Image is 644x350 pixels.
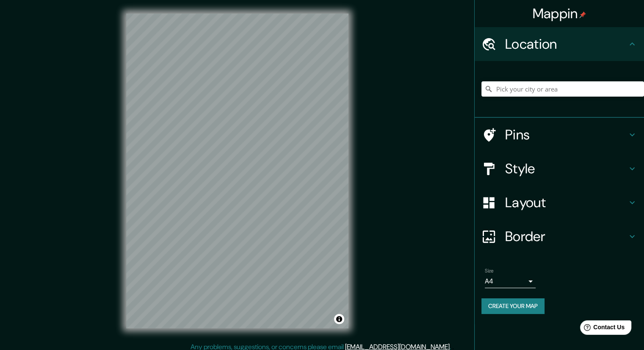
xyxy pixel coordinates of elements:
button: Create your map [481,298,544,314]
h4: Mappin [533,5,586,22]
div: A4 [485,275,536,288]
h4: Location [505,36,627,53]
button: Toggle attribution [334,314,344,324]
h4: Border [505,228,627,245]
div: Style [475,152,644,186]
canvas: Map [126,14,348,328]
div: Location [475,27,644,61]
label: Size [485,267,494,275]
div: Border [475,219,644,253]
input: Pick your city or area [481,81,644,97]
div: Layout [475,186,644,219]
img: pin-icon.png [579,11,586,18]
h4: Layout [505,194,627,211]
iframe: Help widget launcher [569,317,635,341]
h4: Style [505,160,627,177]
h4: Pins [505,126,627,143]
div: Pins [475,118,644,152]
